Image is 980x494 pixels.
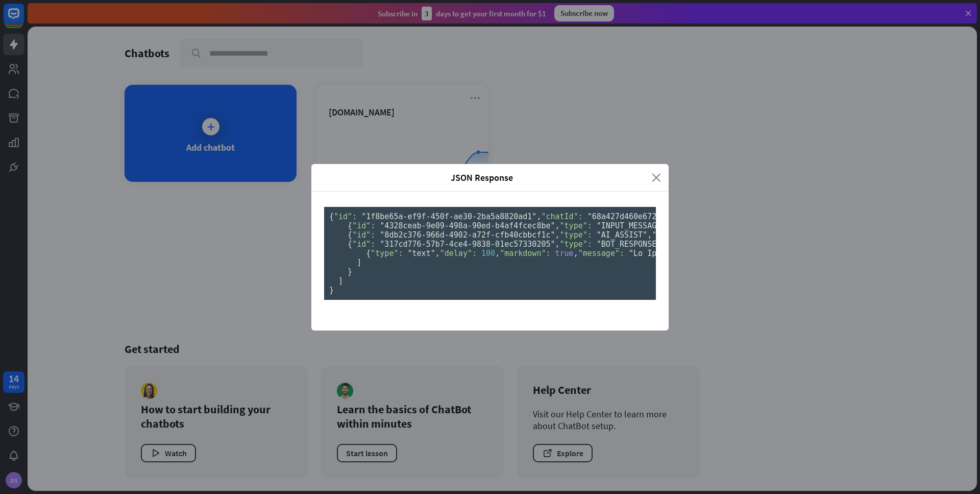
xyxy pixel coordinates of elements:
[597,221,666,230] span: "INPUT_MESSAGE"
[361,212,536,221] span: "1f8be65a-ef9f-450f-ae30-2ba5a8820ad1"
[652,172,661,183] i: close
[352,230,375,240] span: "id":
[560,221,592,230] span: "type":
[597,230,647,240] span: "AI_ASSIST"
[652,230,693,240] span: "SOURCE":
[541,212,582,221] span: "chatId":
[319,172,644,183] span: JSON Response
[481,249,495,258] span: 100
[371,249,403,258] span: "type":
[380,221,555,230] span: "4328ceab-9e09-498a-90ed-b4af4fcec8be"
[352,221,375,230] span: "id":
[334,212,357,221] span: "id":
[440,249,477,258] span: "delay":
[408,249,435,258] span: "text"
[587,212,707,221] span: "68a427d460e6720007ae341a"
[8,4,39,35] button: Open LiveChat chat widget
[560,230,592,240] span: "type":
[560,240,592,249] span: "type":
[555,249,574,258] span: true
[380,230,555,240] span: "8db2c376-966d-4902-a72f-cfb40cbbcf1c"
[324,207,656,300] pre: { , , , , , , , { , , , , , , , , , , }, [ , , ], [ { , , }, { , , }, { , , [ { , , , } ] } ] }
[352,240,375,249] span: "id":
[578,249,624,258] span: "message":
[500,249,550,258] span: "markdown":
[380,240,555,249] span: "317cd776-57b7-4ce4-9838-01ec57330205"
[597,240,661,249] span: "BOT_RESPONSE"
